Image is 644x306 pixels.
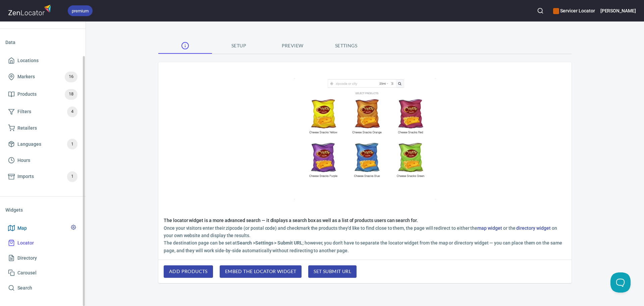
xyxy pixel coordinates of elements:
span: 16 [65,73,77,81]
a: Directory [5,251,80,266]
button: set submit url [308,265,357,278]
h6: Servicer Locator [553,7,595,14]
a: Carousel [5,265,80,280]
button: Search [533,3,548,18]
span: Search [17,284,32,292]
a: Imports1 [5,168,80,185]
a: map widget [477,225,502,231]
h6: [PERSON_NAME] [600,7,636,14]
button: color-CE600E [553,8,559,14]
span: embed the locator widget [225,267,297,276]
span: Hours [17,156,30,165]
h6: The locator widget is a more advanced search — it displays a search box as well as a list of prod... [164,217,566,224]
b: Settings [255,240,273,246]
span: set submit url [314,267,351,276]
li: Widgets [5,202,80,218]
span: add products [169,267,208,276]
span: Locator [17,239,34,247]
a: directory widget [516,225,550,231]
a: Retailers [5,121,80,136]
b: Submit URL [277,240,303,246]
a: Markers16 [5,68,80,86]
button: add products [164,265,213,278]
a: Languages1 [5,135,80,153]
img: locator example [294,78,435,199]
span: premium [68,7,93,14]
span: Imports [17,172,34,181]
a: Hours [5,153,80,168]
span: Directory [17,254,37,262]
span: Locations [17,56,39,65]
span: Carousel [17,269,37,277]
span: Preview [270,42,315,50]
button: embed the locator widget [220,265,302,278]
div: premium [68,5,93,16]
b: Search [237,240,252,246]
a: Locations [5,53,80,68]
a: Locator [5,235,80,251]
button: [PERSON_NAME] [600,3,636,18]
span: Setup [216,42,262,50]
a: Search [5,280,80,296]
span: Retailers [17,124,37,132]
a: Filters4 [5,103,80,121]
h6: Once your visitors enter their zipcode (or postal code) and checkmark the products they'd like to... [164,224,566,239]
a: Products18 [5,86,80,103]
span: 4 [67,108,77,116]
span: Filters [17,107,31,116]
span: 1 [67,173,77,180]
iframe: Help Scout Beacon - Open [610,272,631,293]
li: Data [5,34,80,50]
span: 18 [65,90,77,98]
span: Markers [17,73,35,81]
span: Settings [323,42,369,50]
a: Map [5,221,80,236]
h6: The destination page can be set at > > ; however, you don't have to separate the locator widget f... [164,239,566,254]
span: Languages [17,140,41,148]
span: Products [17,90,37,98]
span: Map [17,224,27,232]
span: 1 [67,140,77,148]
img: zenlocator [8,3,53,17]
